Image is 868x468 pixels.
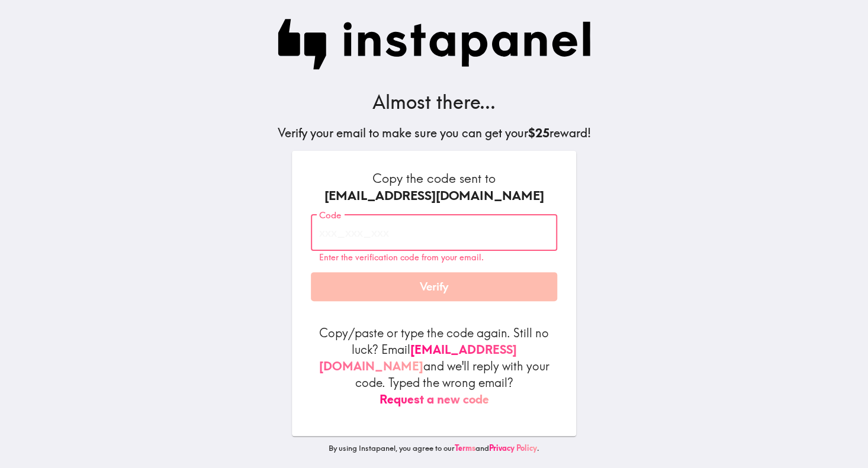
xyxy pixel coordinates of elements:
[380,391,489,408] button: Request a new code
[489,443,537,453] a: Privacy Policy
[311,170,557,205] h6: Copy the code sent to
[278,125,591,141] h5: Verify your email to make sure you can get your reward!
[278,19,591,70] img: Instapanel
[311,187,557,205] div: [EMAIL_ADDRESS][DOMAIN_NAME]
[319,342,517,373] a: [EMAIL_ADDRESS][DOMAIN_NAME]
[278,89,591,115] h3: Almost there...
[319,253,549,263] p: Enter the verification code from your email.
[528,125,549,140] b: $25
[311,272,557,302] button: Verify
[319,209,341,222] label: Code
[311,214,557,251] input: xxx_xxx_xxx
[292,443,576,454] p: By using Instapanel, you agree to our and .
[311,325,557,408] p: Copy/paste or type the code again. Still no luck? Email and we'll reply with your code. Typed the...
[455,443,475,453] a: Terms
